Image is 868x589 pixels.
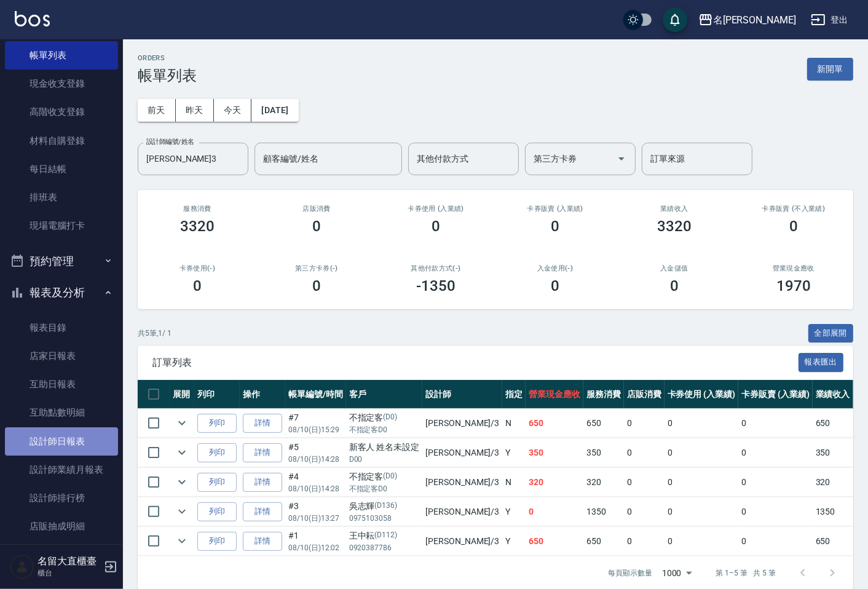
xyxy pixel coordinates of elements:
[738,409,813,438] td: 0
[5,512,118,540] a: 店販抽成明細
[738,497,813,526] td: 0
[526,409,583,438] td: 650
[5,211,118,240] a: 現場電腦打卡
[5,398,118,427] a: 互助點數明細
[197,443,237,462] button: 列印
[197,532,237,551] button: 列印
[346,380,423,409] th: 客戶
[5,183,118,211] a: 排班表
[624,438,665,467] td: 0
[197,473,237,492] button: 列印
[813,438,853,467] td: 350
[349,424,420,435] p: 不指定客D0
[693,7,801,33] button: 名[PERSON_NAME]
[5,427,118,456] a: 設計師日報表
[197,414,237,433] button: 列印
[146,137,194,146] label: 設計師編號/姓名
[422,438,502,467] td: [PERSON_NAME] /3
[312,218,321,235] h3: 0
[738,468,813,497] td: 0
[416,277,456,294] h3: -1350
[193,277,202,294] h3: 0
[629,205,719,213] h2: 業績收入
[665,527,739,556] td: 0
[806,9,853,31] button: 登出
[502,438,526,467] td: Y
[288,513,343,524] p: 08/10 (日) 13:27
[173,473,191,491] button: expand row
[5,484,118,512] a: 設計師排行榜
[138,54,197,62] h2: ORDERS
[807,63,853,74] a: 新開單
[349,411,420,424] div: 不指定客
[813,409,853,438] td: 650
[716,567,776,579] p: 第 1–5 筆 共 5 筆
[624,468,665,497] td: 0
[197,502,237,521] button: 列印
[349,513,420,524] p: 0975103058
[288,424,343,435] p: 08/10 (日) 15:29
[138,67,197,84] h3: 帳單列表
[152,264,242,272] h2: 卡券使用(-)
[422,497,502,526] td: [PERSON_NAME] /3
[665,409,739,438] td: 0
[349,500,420,513] div: 吳志輝
[288,454,343,465] p: 08/10 (日) 14:28
[152,205,242,213] h3: 服務消費
[288,542,343,553] p: 08/10 (日) 12:02
[173,443,191,462] button: expand row
[176,99,214,122] button: 昨天
[422,527,502,556] td: [PERSON_NAME] /3
[5,127,118,155] a: 材料自購登錄
[738,527,813,556] td: 0
[383,411,397,424] p: (D0)
[5,41,118,69] a: 帳單列表
[749,264,838,272] h2: 營業現金應收
[5,155,118,183] a: 每日結帳
[375,529,398,542] p: (D112)
[240,380,285,409] th: 操作
[526,468,583,497] td: 320
[789,218,798,235] h3: 0
[657,218,692,235] h3: 3320
[612,149,631,168] button: Open
[37,555,100,567] h5: 名留大直櫃臺
[813,527,853,556] td: 650
[285,409,346,438] td: #7
[243,443,282,462] a: 詳情
[502,380,526,409] th: 指定
[583,409,624,438] td: 650
[5,342,118,370] a: 店家日報表
[510,205,600,213] h2: 卡券販賣 (入業績)
[285,468,346,497] td: #4
[272,264,361,272] h2: 第三方卡券(-)
[243,473,282,492] a: 詳情
[10,555,34,579] img: Person
[583,468,624,497] td: 320
[608,567,652,579] p: 每頁顯示數量
[526,497,583,526] td: 0
[526,438,583,467] td: 350
[180,218,215,235] h3: 3320
[285,527,346,556] td: #1
[629,264,719,272] h2: 入金儲值
[272,205,361,213] h2: 店販消費
[173,502,191,521] button: expand row
[510,264,600,272] h2: 入金使用(-)
[799,356,844,368] a: 報表匯出
[624,380,665,409] th: 店販消費
[5,370,118,398] a: 互助日報表
[349,529,420,542] div: 王中耘
[432,218,440,235] h3: 0
[194,380,240,409] th: 列印
[749,205,838,213] h2: 卡券販賣 (不入業績)
[375,500,398,513] p: (D136)
[813,497,853,526] td: 1350
[502,409,526,438] td: N
[583,497,624,526] td: 1350
[5,245,118,277] button: 預約管理
[138,328,172,339] p: 共 5 筆, 1 / 1
[173,414,191,432] button: expand row
[214,99,252,122] button: 今天
[502,468,526,497] td: N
